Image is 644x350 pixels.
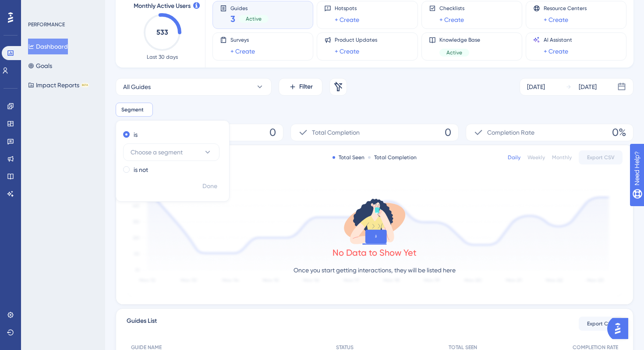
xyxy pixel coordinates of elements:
[299,82,313,92] span: Filter
[147,54,178,61] span: Last 30 days
[544,5,587,12] span: Resource Centers
[230,46,255,57] a: + Create
[579,150,623,164] button: Export CSV
[28,21,65,28] div: PERFORMANCE
[269,125,276,139] span: 0
[134,1,191,11] span: Monthly Active Users
[333,154,364,161] div: Total Seen
[28,39,68,54] button: Dashboard
[587,320,615,327] span: Export CSV
[116,78,272,96] button: All Guides
[202,181,217,192] span: Done
[579,82,597,92] div: [DATE]
[579,317,623,331] button: Export CSV
[368,154,417,161] div: Total Completion
[335,46,359,57] a: + Create
[544,14,568,25] a: + Create
[487,127,534,138] span: Completion Rate
[446,49,462,56] span: Active
[612,125,626,139] span: 0%
[312,127,360,138] span: Total Completion
[508,154,520,161] div: Daily
[439,14,464,25] a: + Create
[544,36,572,43] span: AI Assistant
[552,154,572,161] div: Monthly
[81,83,89,87] div: BETA
[335,36,377,43] span: Product Updates
[587,154,615,161] span: Export CSV
[28,77,89,93] button: Impact ReportsBETA
[335,5,359,12] span: Hotspots
[445,125,451,139] span: 0
[439,5,464,12] span: Checklists
[230,13,235,25] span: 3
[527,82,545,92] div: [DATE]
[28,58,52,74] button: Goals
[156,28,168,36] text: 533
[123,143,219,161] button: Choose a segment
[246,15,262,22] span: Active
[544,46,568,57] a: + Create
[198,179,222,194] button: Done
[134,129,138,140] label: is
[123,82,151,92] span: All Guides
[439,36,480,43] span: Knowledge Base
[127,316,157,332] span: Guides List
[335,14,359,25] a: + Create
[230,5,269,11] span: Guides
[527,154,545,161] div: Weekly
[607,315,633,342] iframe: UserGuiding AI Assistant Launcher
[294,265,456,275] p: Once you start getting interactions, they will be listed here
[333,246,417,259] div: No Data to Show Yet
[279,78,322,96] button: Filter
[131,147,183,157] span: Choose a segment
[21,2,55,13] span: Need Help?
[230,36,255,43] span: Surveys
[121,106,144,113] span: Segment
[134,164,148,175] label: is not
